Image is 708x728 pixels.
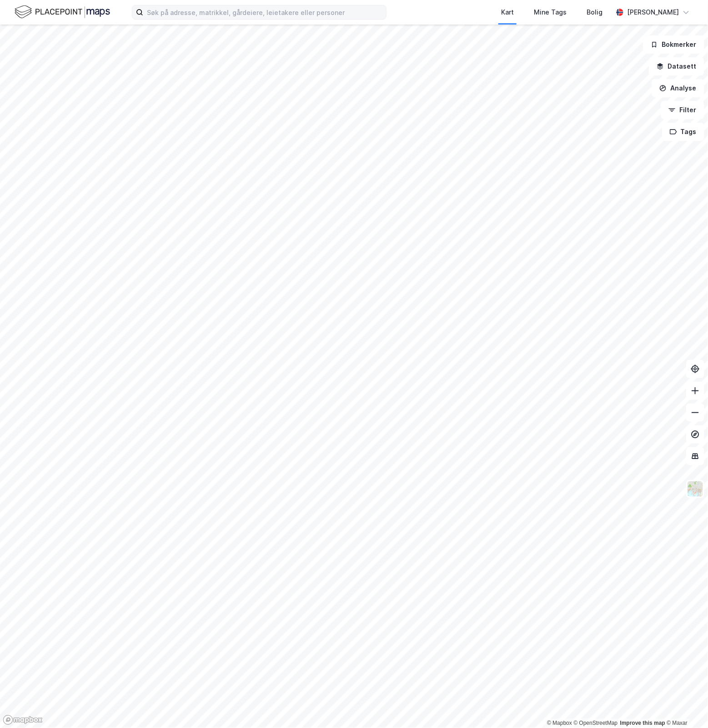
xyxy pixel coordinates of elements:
[587,7,603,18] div: Bolig
[627,7,679,18] div: [PERSON_NAME]
[663,684,708,728] iframe: Chat Widget
[534,7,567,18] div: Mine Tags
[143,5,386,19] input: Søk på adresse, matrikkel, gårdeiere, leietakere eller personer
[663,684,708,728] div: Kontrollprogram for chat
[501,7,514,18] div: Kart
[15,4,110,20] img: logo.f888ab2527a4732fd821a326f86c7f29.svg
